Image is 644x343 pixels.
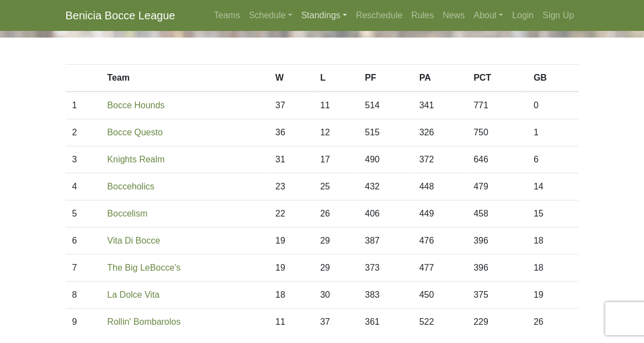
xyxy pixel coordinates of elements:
[527,119,578,146] td: 1
[107,209,147,218] a: Boccelism
[539,4,579,27] a: Sign Up
[107,236,160,245] a: Vita Di Bocce
[467,92,527,119] td: 771
[313,65,358,92] th: L
[527,146,578,173] td: 6
[508,4,538,27] a: Login
[413,65,467,92] th: PA
[100,65,269,92] th: Team
[66,173,101,200] td: 4
[359,200,413,228] td: 406
[66,228,101,255] td: 6
[313,228,358,255] td: 29
[527,309,578,336] td: 26
[269,173,313,200] td: 23
[439,4,470,27] a: News
[313,173,358,200] td: 25
[527,65,578,92] th: GB
[107,290,159,299] a: La Dolce Vita
[413,309,467,336] td: 522
[467,309,527,336] td: 229
[359,173,413,200] td: 432
[269,119,313,146] td: 36
[467,65,527,92] th: PCT
[467,255,527,282] td: 396
[359,65,413,92] th: PF
[413,92,467,119] td: 341
[413,119,467,146] td: 326
[269,146,313,173] td: 31
[313,282,358,309] td: 30
[313,200,358,228] td: 26
[313,309,358,336] td: 37
[269,282,313,309] td: 18
[269,228,313,255] td: 19
[527,255,578,282] td: 18
[66,200,101,228] td: 5
[313,255,358,282] td: 29
[66,255,101,282] td: 7
[66,146,101,173] td: 3
[467,200,527,228] td: 458
[467,282,527,309] td: 375
[244,4,297,27] a: Schedule
[297,4,352,27] a: Standings
[66,4,175,27] a: Benicia Bocce League
[527,282,578,309] td: 19
[107,263,180,272] a: The Big LeBocce's
[269,65,313,92] th: W
[413,255,467,282] td: 477
[359,119,413,146] td: 515
[359,255,413,282] td: 373
[313,146,358,173] td: 17
[313,119,358,146] td: 12
[407,4,439,27] a: Rules
[470,4,508,27] a: About
[107,128,163,137] a: Bocce Questo
[66,92,101,119] td: 1
[527,200,578,228] td: 15
[269,309,313,336] td: 11
[66,282,101,309] td: 8
[269,92,313,119] td: 37
[527,92,578,119] td: 0
[210,4,244,27] a: Teams
[359,309,413,336] td: 361
[352,4,407,27] a: Reschedule
[107,101,164,110] a: Bocce Hounds
[66,309,101,336] td: 9
[107,182,154,191] a: Bocceholics
[269,255,313,282] td: 19
[467,146,527,173] td: 646
[467,173,527,200] td: 479
[359,282,413,309] td: 383
[107,155,164,164] a: Knights Realm
[413,146,467,173] td: 372
[359,146,413,173] td: 490
[467,228,527,255] td: 396
[467,119,527,146] td: 750
[413,282,467,309] td: 450
[107,317,180,326] a: Rollin' Bombarolos
[413,173,467,200] td: 448
[527,228,578,255] td: 18
[269,200,313,228] td: 22
[359,228,413,255] td: 387
[66,119,101,146] td: 2
[413,228,467,255] td: 476
[413,200,467,228] td: 449
[359,92,413,119] td: 514
[313,92,358,119] td: 11
[527,173,578,200] td: 14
